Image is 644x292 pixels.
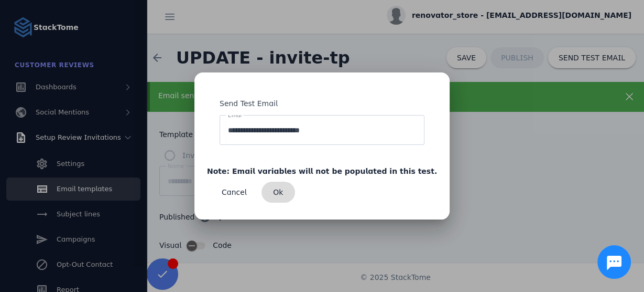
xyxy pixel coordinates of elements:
button: Ok [261,182,295,203]
mat-label: Email [228,112,243,118]
span: Cancel [222,189,247,196]
strong: Note: Email variables will not be populated in this test. [207,167,437,175]
button: Cancel [211,182,257,203]
span: Ok [273,189,283,196]
div: Send Test Email [207,85,437,114]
